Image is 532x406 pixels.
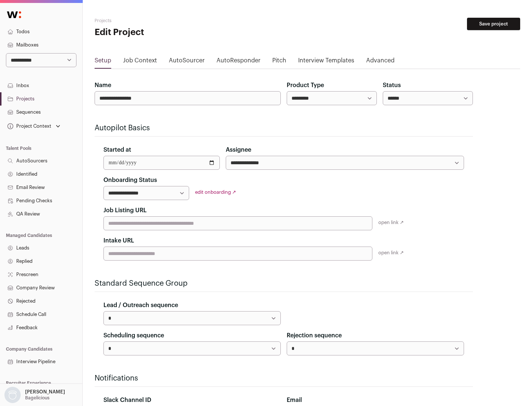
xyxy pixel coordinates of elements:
[103,301,178,310] label: Lead / Outreach sequence
[103,206,147,215] label: Job Listing URL
[383,81,401,90] label: Status
[25,395,50,401] p: Bagelicious
[216,56,260,68] a: AutoResponder
[95,373,473,383] h2: Notifications
[95,56,111,68] a: Setup
[95,123,473,133] h2: Autopilot Basics
[103,396,151,405] label: Slack Channel ID
[3,387,66,403] button: Open dropdown
[103,176,157,185] label: Onboarding Status
[95,81,111,90] label: Name
[4,387,21,403] img: nopic.png
[95,27,236,38] h1: Edit Project
[287,396,464,405] div: Email
[287,331,342,340] label: Rejection sequence
[6,121,62,131] button: Open dropdown
[103,145,131,154] label: Started at
[103,236,134,245] label: Intake URL
[123,56,157,68] a: Job Context
[298,56,354,68] a: Interview Templates
[25,389,65,395] p: [PERSON_NAME]
[6,123,51,129] div: Project Context
[226,145,251,154] label: Assignee
[95,18,236,24] h2: Projects
[287,81,324,90] label: Product Type
[95,278,473,289] h2: Standard Sequence Group
[169,56,205,68] a: AutoSourcer
[103,331,164,340] label: Scheduling sequence
[366,56,395,68] a: Advanced
[3,7,25,22] img: Wellfound
[195,190,236,195] a: edit onboarding ↗
[272,56,286,68] a: Pitch
[467,18,520,30] button: Save project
